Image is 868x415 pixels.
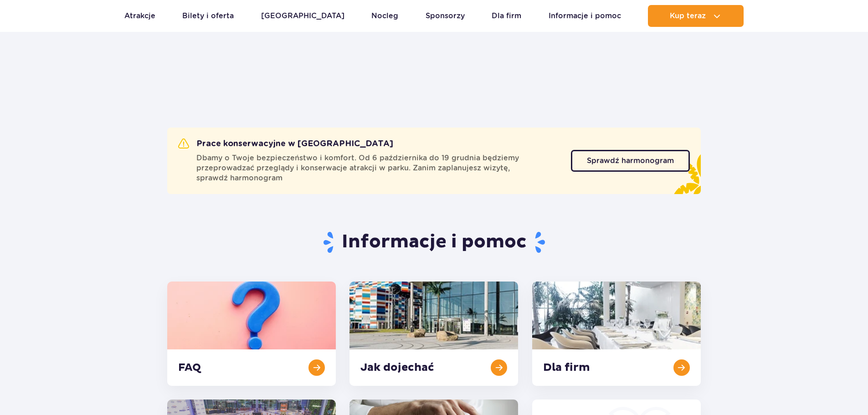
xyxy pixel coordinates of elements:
a: Bilety i oferta [182,5,234,27]
a: Sponsorzy [426,5,465,27]
a: [GEOGRAPHIC_DATA] [261,5,344,27]
button: Kup teraz [648,5,744,27]
a: Sprawdź harmonogram [571,150,690,172]
a: Atrakcje [124,5,155,27]
span: Kup teraz [670,12,706,20]
span: Sprawdź harmonogram [587,157,674,164]
span: Dbamy o Twoje bezpieczeństwo i komfort. Od 6 października do 19 grudnia będziemy przeprowadzać pr... [196,153,560,183]
h2: Prace konserwacyjne w [GEOGRAPHIC_DATA] [178,138,393,149]
a: Informacje i pomoc [549,5,621,27]
h1: Informacje i pomoc [167,231,701,254]
a: Nocleg [371,5,398,27]
a: Dla firm [492,5,521,27]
